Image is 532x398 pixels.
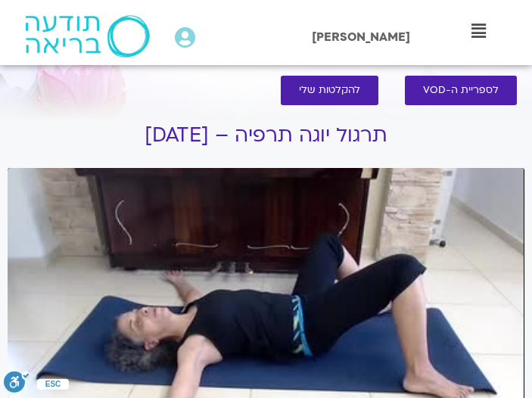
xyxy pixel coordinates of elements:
[299,85,360,96] span: להקלטות שלי
[281,76,378,105] a: להקלטות שלי
[405,76,517,105] a: לספריית ה-VOD
[312,29,410,45] span: [PERSON_NAME]
[8,124,524,147] h1: תרגול יוגה תרפיה – [DATE]
[423,85,499,96] span: לספריית ה-VOD
[25,15,150,58] img: תודעה בריאה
